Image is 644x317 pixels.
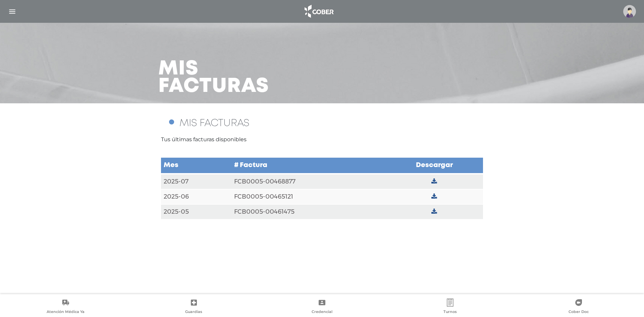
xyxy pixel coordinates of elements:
span: Credencial [312,309,332,315]
td: Descargar [385,157,483,174]
td: 2025-07 [161,174,231,189]
img: Cober_menu-lines-white.svg [8,7,16,16]
td: FCB0005-00461475 [231,204,385,219]
span: Guardias [185,309,202,315]
td: Mes [161,157,231,174]
img: profile-placeholder.svg [623,5,636,18]
a: Credencial [258,299,386,316]
a: Turnos [386,299,514,316]
a: Guardias [129,299,258,316]
a: Cober Doc [515,299,643,316]
span: Atención Médica Ya [47,309,85,315]
td: FCB0005-00468877 [231,174,385,189]
td: # Factura [231,157,385,174]
img: logo_cober_home-white.png [301,3,336,19]
a: Atención Médica Ya [1,299,129,316]
span: MIS FACTURAS [179,119,249,128]
span: Turnos [443,309,457,315]
p: Tus últimas facturas disponibles [161,136,483,144]
h3: Mis facturas [158,60,269,95]
td: FCB0005-00465121 [231,189,385,204]
span: Cober Doc [569,309,589,315]
td: 2025-05 [161,204,231,219]
td: 2025-06 [161,189,231,204]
